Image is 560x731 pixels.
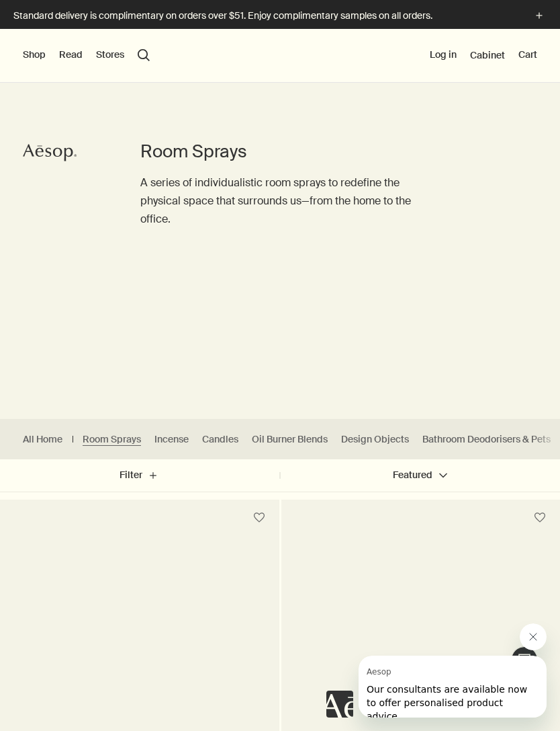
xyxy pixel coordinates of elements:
[470,49,505,61] a: Cabinet
[252,433,328,446] a: Oil Burner Blends
[341,433,409,446] a: Design Objects
[140,140,420,163] h1: Room Sprays
[202,433,238,446] a: Candles
[326,623,547,718] div: Aesop says "Our consultants are available now to offer personalised product advice.". Open messag...
[83,433,141,446] a: Room Sprays
[326,691,353,718] iframe: no content
[96,48,124,62] button: Stores
[23,48,46,62] button: Shop
[59,48,83,62] button: Read
[8,28,169,66] span: Our consultants are available now to offer personalised product advice.
[280,459,560,492] button: Featured
[138,49,150,61] button: Open search
[247,506,271,530] button: Save to cabinet
[359,656,547,718] iframe: Message from Aesop
[13,8,547,24] button: Standard delivery is complimentary on orders over $51. Enjoy complimentary samples on all orders.
[430,29,537,83] nav: supplementary
[23,143,77,163] svg: Aesop
[154,433,189,446] a: Incense
[23,29,150,83] nav: primary
[518,48,537,62] button: Cart
[528,506,552,530] button: Save to cabinet
[430,48,457,62] button: Log in
[520,623,547,650] iframe: Close message from Aesop
[13,9,518,23] p: Standard delivery is complimentary on orders over $51. Enjoy complimentary samples on all orders.
[19,139,80,169] a: Aesop
[23,433,62,446] a: All Home
[422,433,551,446] a: Bathroom Deodorisers & Pets
[140,174,420,229] p: A series of individualistic room sprays to redefine the physical space that surrounds us—from the...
